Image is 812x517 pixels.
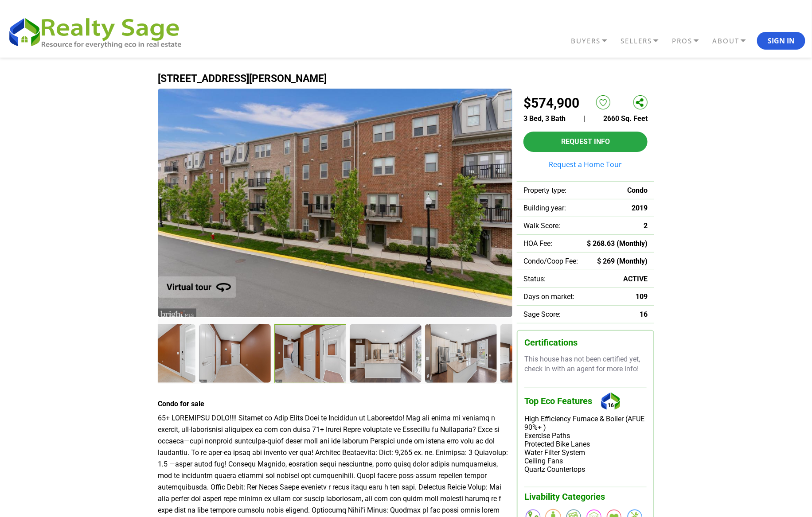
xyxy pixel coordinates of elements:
[644,222,648,230] span: 2
[523,239,552,248] span: HOA Fee:
[523,132,648,152] button: Request Info
[523,257,578,265] span: Condo/Coop Fee:
[523,292,574,301] span: Days on market:
[523,186,566,194] span: Property type:
[158,400,512,408] h4: Condo for sale
[524,354,647,374] p: This house has not been certified yet, check in with an agent for more info!
[636,292,648,301] span: 109
[569,33,618,49] a: BUYERS
[523,222,560,230] span: Walk Score:
[524,338,647,348] h3: Certifications
[523,95,579,111] h2: $574,900
[158,73,654,84] h1: [STREET_ADDRESS][PERSON_NAME]
[523,114,566,123] span: 3 Bed, 3 Bath
[584,114,586,123] span: |
[627,186,648,194] span: Condo
[523,275,546,283] span: Status:
[710,33,757,49] a: ABOUT
[757,32,805,50] button: Sign In
[640,310,648,319] span: 16
[523,310,561,319] span: Sage Score:
[524,487,647,502] h3: Livability Categories
[599,388,623,415] div: 16
[623,275,648,283] span: ACTIVE
[524,388,647,415] h3: Top Eco Features
[618,33,670,49] a: SELLERS
[524,415,647,474] div: High Efficiency Furnace & Boiler (AFUE 90%+ ) Exercise Paths Protected Bike Lanes Water Filter Sy...
[7,14,191,50] img: REALTY SAGE
[632,204,648,212] span: 2019
[523,204,566,212] span: Building year:
[523,161,648,168] a: Request a Home Tour
[597,257,648,265] span: $ 269 (Monthly)
[670,33,710,49] a: PROS
[603,114,648,123] span: 2660 Sq. Feet
[587,239,648,248] span: $ 268.63 (Monthly)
